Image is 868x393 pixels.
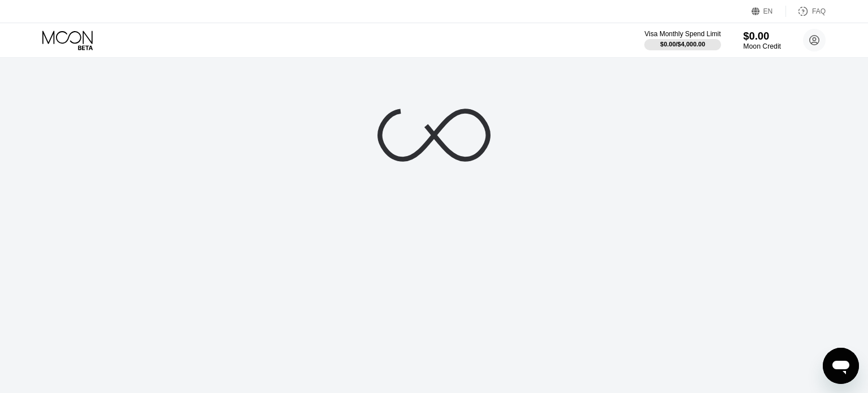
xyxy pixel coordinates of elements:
[644,30,721,50] div: Visa Monthly Spend Limit$0.00/$4,000.00
[752,6,786,17] div: EN
[823,348,859,384] iframe: Button to launch messaging window
[812,7,826,15] div: FAQ
[660,41,705,47] div: $0.00 / $4,000.00
[743,30,781,50] div: $0.00Moon Credit
[763,7,773,15] div: EN
[743,30,781,42] div: $0.00
[644,30,721,38] div: Visa Monthly Spend Limit
[786,6,826,17] div: FAQ
[743,42,781,50] div: Moon Credit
